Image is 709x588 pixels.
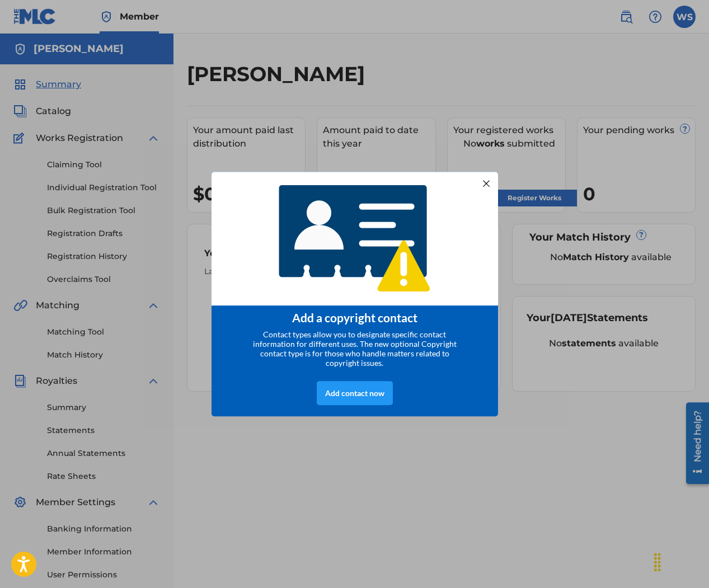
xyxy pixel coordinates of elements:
[226,311,484,324] div: Add a copyright contact
[271,177,438,300] img: 4768233920565408.png
[253,330,457,368] span: Contact types allow you to designate specific contact information for different uses. The new opt...
[317,381,393,405] div: Add contact now
[8,4,31,86] div: Open Resource Center
[212,172,498,417] div: entering modal
[12,12,27,64] div: Need help?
